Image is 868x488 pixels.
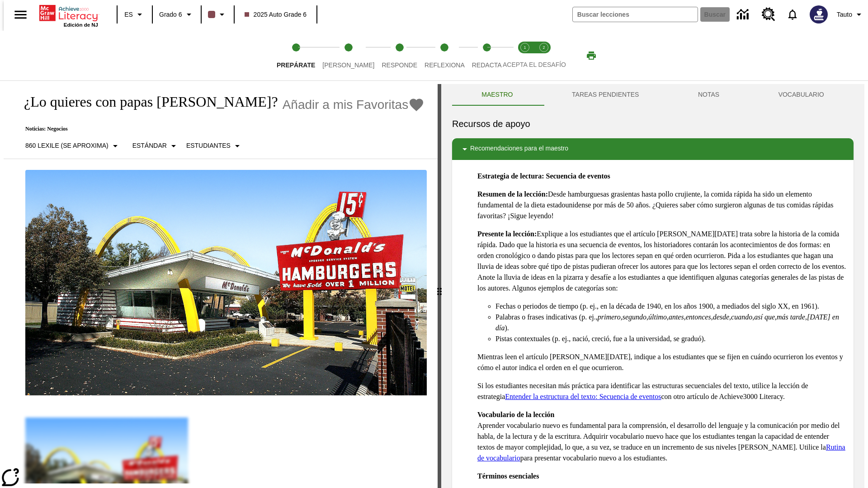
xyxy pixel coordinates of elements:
button: Seleccione Lexile, 860 Lexile (Se aproxima) [22,138,124,154]
div: Recomendaciones para el maestro [452,138,854,160]
li: Fechas o periodos de tiempo (p. ej., en la década de 1940, en los años 1900, a mediados del siglo... [495,301,846,312]
p: Explique a los estudiantes que el artículo [PERSON_NAME][DATE] trata sobre la historia de la comi... [477,229,846,294]
span: Reflexiona [425,61,465,69]
button: Reflexiona step 4 of 5 [417,31,472,80]
span: 2025 Auto Grade 6 [245,10,307,19]
span: Tauto [837,10,852,19]
text: 1 [524,45,526,50]
button: Añadir a mis Favoritas - ¿Lo quieres con papas fritas? [283,97,425,113]
div: Portada [39,3,98,28]
button: Imprimir [577,47,606,64]
h6: Recursos de apoyo [452,117,854,131]
a: Centro de información [731,2,756,27]
button: Acepta el desafío contesta step 2 of 2 [531,31,557,80]
button: Prepárate step 1 of 5 [269,31,322,80]
button: Lenguaje: ES, Selecciona un idioma [120,6,149,23]
p: Noticias: Negocios [14,126,425,132]
button: Responde step 3 of 5 [374,31,425,80]
a: Notificaciones [781,3,804,26]
span: [PERSON_NAME] [322,61,374,69]
li: Palabras o frases indicativas (p. ej., , , , , , , , , , ). [495,312,846,333]
span: Añadir a mis Favoritas [283,98,409,112]
p: Recomendaciones para el maestro [470,144,568,155]
button: Abrir el menú lateral [7,1,34,28]
em: desde [713,313,729,321]
button: Grado: Grado 6, Elige un grado [156,6,198,23]
em: antes [669,313,684,321]
a: Centro de recursos, Se abrirá en una pestaña nueva. [756,2,781,27]
p: Desde hamburguesas grasientas hasta pollo crujiente, la comida rápida ha sido un elemento fundame... [477,189,846,221]
a: Entender la estructura del texto: Secuencia de eventos [505,393,661,400]
li: Pistas contextuales (p. ej., nació, creció, fue a la universidad, se graduó). [495,333,846,344]
em: más tarde [777,313,805,321]
strong: Estrategia de lectura: Secuencia de eventos [477,172,610,180]
p: Estándar [132,141,167,150]
div: activity [441,84,864,488]
button: TAREAS PENDIENTES [542,84,669,106]
span: ES [124,10,133,19]
text: 2 [542,45,545,50]
em: cuando [731,313,752,321]
img: Uno de los primeros locales de McDonald's, con el icónico letrero rojo y los arcos amarillos. [25,170,427,396]
p: Aprender vocabulario nuevo es fundamental para la comprensión, el desarrollo del lenguaje y la co... [477,409,846,464]
button: El color de la clase es café oscuro. Cambiar el color de la clase. [204,6,231,23]
button: VOCABULARIO [749,84,854,106]
img: Avatar [810,5,828,23]
em: segundo [623,313,646,321]
strong: Vocabulario de la lección [477,411,555,418]
button: Escoja un nuevo avatar [804,3,833,26]
div: Instructional Panel Tabs [452,84,854,106]
span: Grado 6 [159,10,182,19]
p: Si los estudiantes necesitan más práctica para identificar las estructuras secuenciales del texto... [477,380,846,402]
span: Responde [382,61,417,69]
button: NOTAS [669,84,749,106]
em: entonces [686,313,711,321]
button: Perfil/Configuración [833,6,868,23]
p: Mientras leen el artículo [PERSON_NAME][DATE], indique a los estudiantes que se fijen en cuándo o... [477,352,846,373]
p: Estudiantes [186,141,231,150]
strong: Presente la lección: [477,230,537,238]
input: Buscar campo [573,7,698,22]
em: último [648,313,667,321]
strong: Términos esenciales [477,472,539,480]
strong: Resumen de la lección: [477,190,548,198]
div: reading [4,84,438,483]
button: Seleccionar estudiante [183,138,246,154]
button: Redacta step 5 of 5 [465,31,509,80]
span: Edición de NJ [64,22,98,28]
button: Acepta el desafío lee step 1 of 2 [512,31,538,80]
div: Pulsa la tecla de intro o la barra espaciadora y luego presiona las flechas de derecha e izquierd... [438,84,441,488]
em: así que [754,313,775,321]
em: primero [598,313,621,321]
button: Maestro [452,84,542,106]
span: ACEPTA EL DESAFÍO [503,61,566,68]
h1: ¿Lo quieres con papas [PERSON_NAME]? [14,94,278,110]
span: Redacta [472,61,502,69]
p: 860 Lexile (Se aproxima) [25,141,108,150]
button: Lee step 2 of 5 [315,31,382,80]
button: Tipo de apoyo, Estándar [129,138,183,154]
span: Prepárate [277,61,315,69]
